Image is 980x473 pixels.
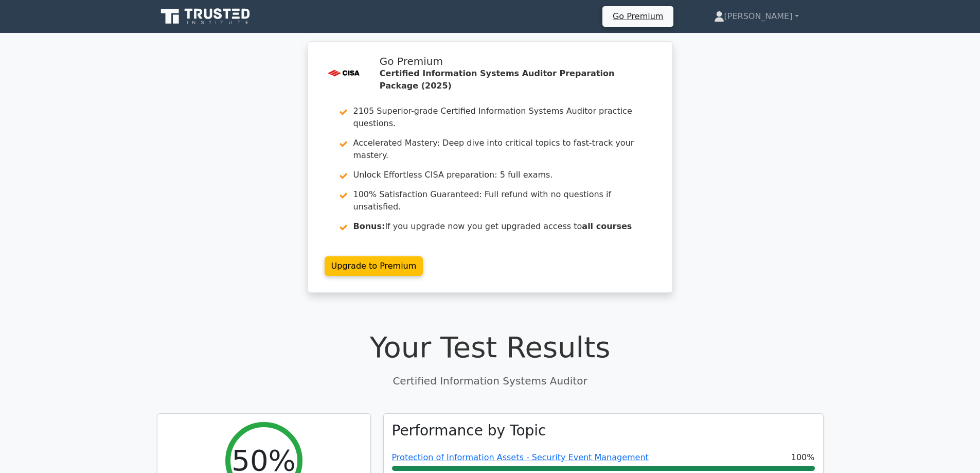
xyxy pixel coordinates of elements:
a: [PERSON_NAME] [689,6,824,27]
a: Upgrade to Premium [325,256,423,276]
a: Go Premium [607,9,669,23]
h1: Your Test Results [157,330,824,364]
span: 100% [791,451,815,464]
a: Protection of Information Assets - Security Event Management [392,452,649,462]
p: Certified Information Systems Auditor [157,373,824,389]
h3: Performance by Topic [392,422,546,440]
